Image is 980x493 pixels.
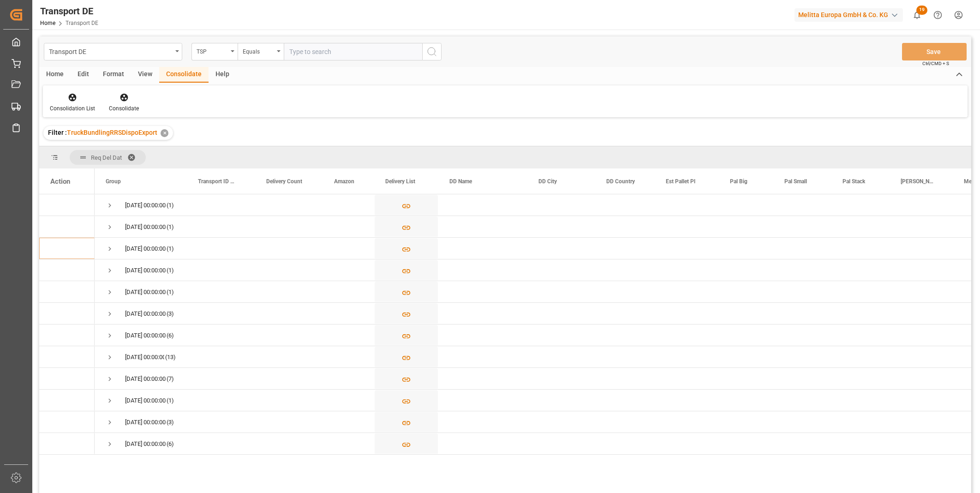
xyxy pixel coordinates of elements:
span: (13) [165,347,176,368]
div: Press SPACE to select this row. [39,303,95,325]
span: (3) [167,412,174,433]
div: Equals [243,45,274,56]
span: Filter : [48,129,67,136]
div: Edit [71,67,96,83]
div: Press SPACE to select this row. [39,346,95,368]
div: Press SPACE to select this row. [39,216,95,238]
span: Amazon [334,178,354,185]
div: [DATE] 00:00:00 [125,303,166,325]
div: [DATE] 00:00:00 [125,433,166,455]
span: Est Pallet Pl [666,178,695,185]
span: DD City [538,178,557,185]
div: [DATE] 00:00:00 [125,390,166,411]
span: 19 [916,6,927,15]
div: Transport DE [49,45,172,57]
span: (1) [167,390,174,411]
button: show 19 new notifications [907,5,927,25]
span: (3) [167,303,174,325]
div: Press SPACE to select this row. [39,194,95,216]
div: [DATE] 00:00:00 [125,260,166,281]
div: [DATE] 00:00:00 [125,238,166,259]
div: [DATE] 00:00:00 [125,282,166,303]
div: TSP [197,45,228,56]
span: Req Del Dat [91,154,122,161]
span: Group [106,178,121,185]
div: [DATE] 00:00:00 [125,412,166,433]
span: (6) [167,433,174,455]
span: (6) [167,325,174,346]
div: ✕ [161,129,168,137]
div: Help [209,67,236,83]
span: (1) [167,238,174,259]
button: search button [422,43,442,60]
span: Ctrl/CMD + S [922,60,949,67]
div: [DATE] 00:00:00 [125,325,166,346]
span: Transport ID Logward [198,178,236,185]
button: open menu [191,43,238,60]
div: [DATE] 00:00:00 [125,195,166,216]
div: Transport DE [40,4,98,18]
span: (1) [167,282,174,303]
button: open menu [44,43,182,60]
div: Action [50,177,70,186]
span: (1) [167,195,174,216]
span: DD Name [449,178,472,185]
div: Press SPACE to select this row. [39,433,95,455]
div: Press SPACE to select this row. [39,368,95,390]
span: Delivery Count [266,178,302,185]
span: (1) [167,260,174,281]
div: Consolidation List [50,104,95,113]
div: Press SPACE to select this row. [39,259,95,281]
span: TruckBundlingRRSDispoExport [67,129,157,136]
div: Melitta Europa GmbH & Co. KG [795,8,903,22]
div: Press SPACE to select this row. [39,281,95,303]
div: Consolidate [109,104,139,113]
button: Help Center [927,5,948,25]
div: [DATE] 00:00:00 [125,347,164,368]
span: (7) [167,368,174,390]
div: Press SPACE to select this row. [39,238,95,259]
button: Save [902,43,967,60]
div: [DATE] 00:00:00 [125,368,166,390]
div: Press SPACE to select this row. [39,325,95,346]
span: (1) [167,216,174,238]
div: Format [96,67,131,83]
div: [DATE] 00:00:00 [125,216,166,238]
div: View [131,67,159,83]
button: Melitta Europa GmbH & Co. KG [795,6,907,24]
div: Press SPACE to select this row. [39,411,95,433]
span: DD Country [606,178,635,185]
span: Delivery List [385,178,415,185]
div: Consolidate [159,67,209,83]
div: Press SPACE to select this row. [39,390,95,411]
span: Pal Big [730,178,747,185]
input: Type to search [284,43,422,60]
a: Home [40,20,55,26]
span: Pal Stack [843,178,865,185]
span: [PERSON_NAME] [901,178,933,185]
span: Pal Small [784,178,807,185]
button: open menu [238,43,284,60]
div: Home [39,67,71,83]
